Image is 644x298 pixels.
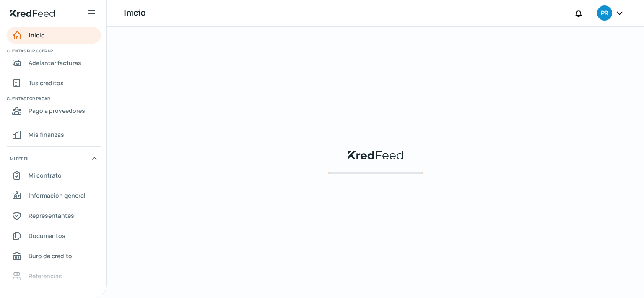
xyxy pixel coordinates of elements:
span: Tus créditos [29,78,64,88]
a: Inicio [7,27,101,44]
a: Representantes [7,207,101,224]
a: Referencias [7,268,101,285]
span: Mi perfil [10,155,29,162]
a: Buró de crédito [7,248,101,264]
h1: Inicio [124,7,145,19]
span: Adelantar facturas [29,58,81,68]
span: Cuentas por pagar [7,95,100,102]
a: Información general [7,187,101,204]
span: Pago a proveedores [29,105,85,116]
a: Mis finanzas [7,126,101,143]
span: Referencias [29,271,62,281]
a: Tus créditos [7,75,101,91]
span: PR [601,8,608,18]
span: Mis finanzas [29,129,64,140]
span: Buró de crédito [29,251,72,261]
a: Adelantar facturas [7,55,101,71]
a: Documentos [7,227,101,244]
span: Inicio [29,30,45,40]
span: Cuentas por cobrar [7,47,100,55]
a: Pago a proveedores [7,102,101,119]
a: Mi contrato [7,167,101,184]
span: Representantes [29,210,74,221]
span: Información general [29,190,86,201]
span: Documentos [29,230,65,241]
span: Mi contrato [29,170,62,180]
